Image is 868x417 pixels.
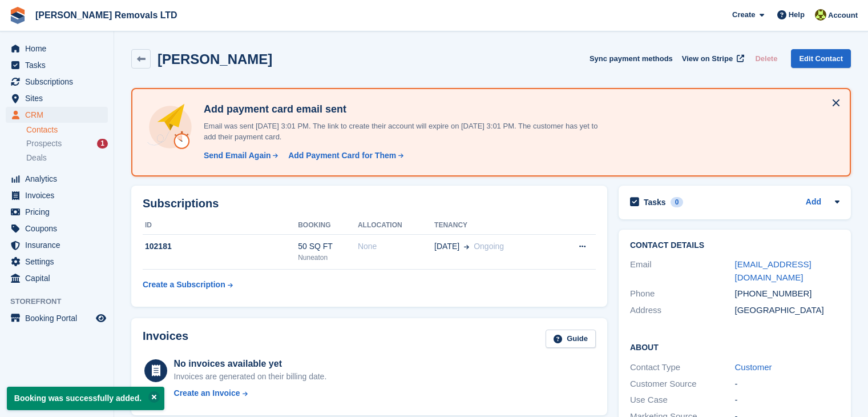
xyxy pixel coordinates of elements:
[7,387,164,410] p: Booking was successfully added.
[735,394,840,407] div: -
[732,9,755,21] span: Create
[630,394,735,407] div: Use Case
[284,150,405,162] a: Add Payment Card for Them
[630,361,735,374] div: Contact Type
[174,387,327,399] a: Create an Invoice
[630,258,735,284] div: Email
[25,270,94,286] span: Capital
[6,220,108,236] a: menu
[174,357,327,371] div: No invoices available yet
[94,311,108,325] a: Preview store
[644,197,666,207] h2: Tasks
[358,240,434,252] div: None
[146,103,195,151] img: add-payment-card-4dbda4983b697a7845d177d07a5d71e8a16f1ec00487972de202a45f1e8132f5.svg
[677,49,746,68] a: View on Stripe
[434,240,459,252] span: [DATE]
[671,197,684,207] div: 0
[6,187,108,203] a: menu
[26,152,108,164] a: Deals
[174,387,240,399] div: Create an Invoice
[26,125,108,135] a: Contacts
[630,287,735,300] div: Phone
[9,7,26,24] img: stora-icon-8386f47178a22dfd0bd8f6a31ec36ba5ce8667c1dd55bd0f319d3a0aa187defe.svg
[25,90,94,106] span: Sites
[6,57,108,73] a: menu
[143,330,188,348] h2: Invoices
[806,196,821,209] a: Add
[25,74,94,90] span: Subscriptions
[6,41,108,57] a: menu
[143,197,596,210] h2: Subscriptions
[97,139,108,149] div: 1
[590,49,673,68] button: Sync payment methods
[25,237,94,253] span: Insurance
[25,204,94,220] span: Pricing
[735,304,840,317] div: [GEOGRAPHIC_DATA]
[735,378,840,391] div: -
[6,107,108,123] a: menu
[6,270,108,286] a: menu
[630,304,735,317] div: Address
[25,220,94,236] span: Coupons
[828,10,858,21] span: Account
[434,216,555,235] th: Tenancy
[6,254,108,270] a: menu
[791,49,851,68] a: Edit Contact
[26,153,47,163] span: Deals
[25,171,94,187] span: Analytics
[630,341,839,352] h2: About
[735,362,772,372] a: Customer
[31,6,182,25] a: [PERSON_NAME] Removals LTD
[682,53,733,65] span: View on Stripe
[474,242,504,251] span: Ongoing
[6,237,108,253] a: menu
[199,121,599,143] p: Email was sent [DATE] 3:01 PM. The link to create their account will expire on [DATE] 3:01 PM. Th...
[25,254,94,270] span: Settings
[546,330,596,348] a: Guide
[143,279,225,291] div: Create a Subscription
[174,371,327,383] div: Invoices are generated on their billing date.
[25,57,94,73] span: Tasks
[735,287,840,300] div: [PHONE_NUMBER]
[26,138,108,150] a: Prospects 1
[6,204,108,220] a: menu
[25,187,94,203] span: Invoices
[25,310,94,326] span: Booking Portal
[298,252,358,263] div: Nuneaton
[158,51,272,67] h2: [PERSON_NAME]
[143,240,298,252] div: 102181
[25,107,94,123] span: CRM
[630,241,839,250] h2: Contact Details
[750,49,782,68] button: Delete
[143,216,298,235] th: ID
[10,296,114,307] span: Storefront
[199,103,599,116] h4: Add payment card email sent
[298,240,358,252] div: 50 SQ FT
[789,9,805,21] span: Help
[358,216,434,235] th: Allocation
[143,274,233,295] a: Create a Subscription
[298,216,358,235] th: Booking
[6,310,108,326] a: menu
[26,138,62,149] span: Prospects
[204,150,271,162] div: Send Email Again
[6,74,108,90] a: menu
[25,41,94,57] span: Home
[6,90,108,106] a: menu
[288,150,396,162] div: Add Payment Card for Them
[735,259,812,282] a: [EMAIL_ADDRESS][DOMAIN_NAME]
[630,378,735,391] div: Customer Source
[815,9,826,21] img: Sean Glenn
[6,171,108,187] a: menu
